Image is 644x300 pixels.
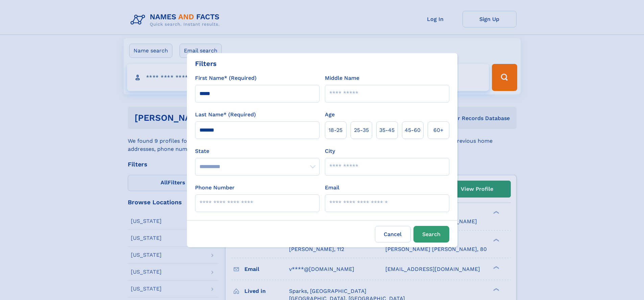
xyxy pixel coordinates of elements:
span: 60+ [433,126,444,134]
label: City [325,147,335,155]
label: Email [325,184,339,192]
label: Cancel [375,226,411,243]
span: 45‑60 [405,126,421,134]
label: Middle Name [325,74,359,82]
span: 25‑35 [354,126,369,134]
div: Filters [195,59,217,69]
label: Phone Number [195,184,235,192]
label: Last Name* (Required) [195,111,256,119]
label: Age [325,111,335,119]
label: State [195,147,319,155]
span: 18‑25 [329,126,342,134]
button: Search [413,226,449,243]
label: First Name* (Required) [195,74,257,82]
span: 35‑45 [379,126,395,134]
